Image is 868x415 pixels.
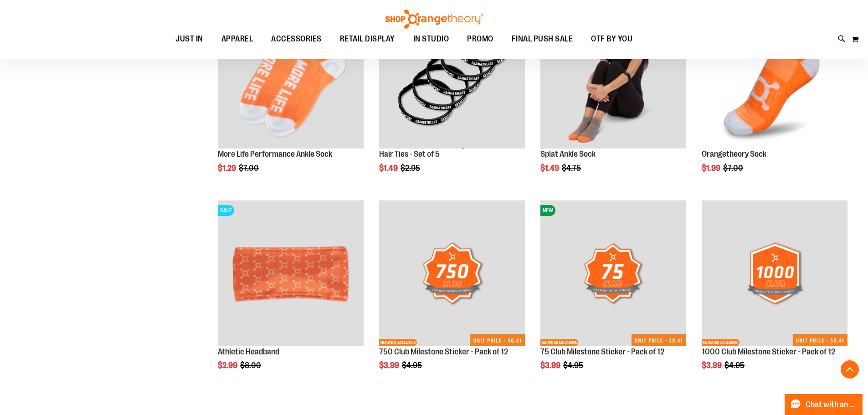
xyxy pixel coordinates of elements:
[562,164,582,173] span: $4.75
[379,3,525,149] img: Hair Ties - Set of 5
[512,29,573,49] span: FINAL PUSH SALE
[540,3,686,149] img: Product image for Splat Ankle Sock
[702,149,766,159] a: Orangetheory Sock
[591,29,632,49] span: OTF BY YOU
[785,394,863,415] button: Chat with an Expert
[384,10,484,29] img: Shop Orangetheory
[271,29,322,49] span: ACCESSORIES
[218,200,364,348] a: Product image for Athletic HeadbandSALE
[697,196,852,394] div: product
[379,361,401,370] span: $3.99
[724,361,746,370] span: $4.95
[563,361,585,370] span: $4.95
[213,196,368,394] div: product
[702,347,835,356] a: 1000 Club Milestone Sticker - Pack of 12
[540,149,596,159] a: Splat Ankle Sock
[379,164,399,173] span: $1.49
[540,347,664,356] a: 75 Club Milestone Sticker - Pack of 12
[218,361,239,370] span: $2.99
[540,361,562,370] span: $3.99
[239,164,260,173] span: $7.00
[702,361,723,370] span: $3.99
[218,205,234,216] span: SALE
[218,3,364,149] img: Product image for More Life Performance Ankle Sock
[218,164,237,173] span: $1.29
[702,339,740,346] span: NETWORK EXCLUSIVE
[702,3,847,149] img: Product image for Orangetheory Sock
[702,200,847,348] a: 1000 Club Milestone Sticker - Pack of 12NETWORK EXCLUSIVE
[401,164,421,173] span: $2.95
[540,339,578,346] span: NETWORK EXCLUSIVE
[379,200,525,348] a: 750 Club Milestone Sticker - Pack of 12NETWORK EXCLUSIVE
[536,196,691,394] div: product
[218,347,279,356] a: Athletic Headband
[218,149,332,159] a: More Life Performance Ankle Sock
[540,3,686,150] a: Product image for Splat Ankle SockSALE
[218,200,364,346] img: Product image for Athletic Headband
[540,200,686,348] a: 75 Club Milestone Sticker - Pack of 12NEWNETWORK EXCLUSIVE
[379,200,525,346] img: 750 Club Milestone Sticker - Pack of 12
[218,3,364,150] a: Product image for More Life Performance Ankle SockSALE
[175,29,203,49] span: JUST IN
[340,29,395,49] span: RETAIL DISPLAY
[540,200,686,346] img: 75 Club Milestone Sticker - Pack of 12
[379,347,508,356] a: 750 Club Milestone Sticker - Pack of 12
[702,200,847,346] img: 1000 Club Milestone Sticker - Pack of 12
[467,29,493,49] span: PROMO
[240,361,262,370] span: $8.00
[841,360,859,379] button: Back To Top
[413,29,449,49] span: IN STUDIO
[379,339,417,346] span: NETWORK EXCLUSIVE
[379,149,440,159] a: Hair Ties - Set of 5
[702,164,722,173] span: $1.99
[702,3,847,150] a: Product image for Orangetheory SockSALE
[723,164,745,173] span: $7.00
[402,361,423,370] span: $4.95
[379,3,525,150] a: Hair Ties - Set of 5SALE
[806,400,857,409] span: Chat with an Expert
[540,205,555,216] span: NEW
[540,164,560,173] span: $1.49
[221,29,253,49] span: APPAREL
[375,196,529,394] div: product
